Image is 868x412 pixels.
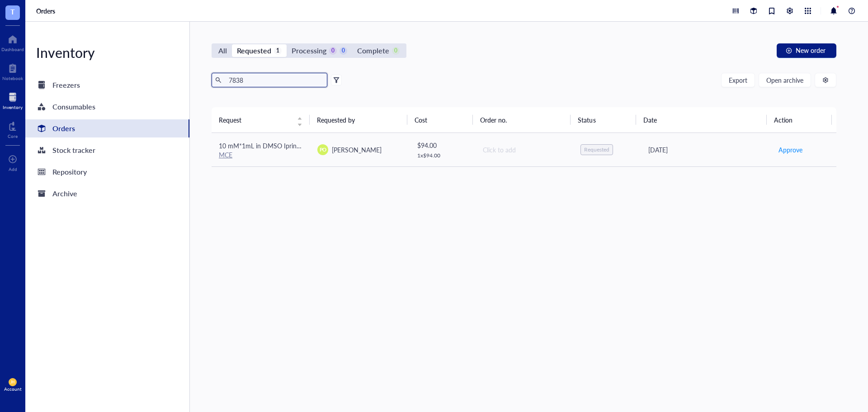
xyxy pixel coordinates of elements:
[292,44,326,57] div: Processing
[648,145,764,155] div: [DATE]
[3,90,23,110] a: Inventory
[777,43,836,58] button: New order
[584,146,609,153] div: Requested
[25,163,189,181] a: Repository
[25,141,189,159] a: Stock tracker
[319,146,326,153] span: PO
[52,79,80,91] div: Freezers
[36,7,57,15] a: Orders
[219,115,292,125] span: Request
[4,386,22,392] div: Account
[796,47,826,54] span: New order
[52,144,95,156] div: Stock tracker
[332,145,382,154] span: [PERSON_NAME]
[52,187,77,200] div: Archive
[475,133,573,167] td: Click to add
[25,43,189,62] div: Inventory
[310,107,408,133] th: Requested by
[767,107,832,133] th: Action
[357,44,389,57] div: Complete
[778,142,803,157] button: Approve
[25,98,189,116] a: Consumables
[1,47,24,52] div: Dashboard
[52,166,87,178] div: Repository
[417,140,468,150] div: $ 94.00
[2,61,23,81] a: Notebook
[10,380,15,384] span: JH
[3,104,23,110] div: Inventory
[237,44,271,57] div: Requested
[729,76,747,84] span: Export
[10,6,15,17] span: T
[52,122,75,135] div: Orders
[2,76,23,81] div: Notebook
[340,47,347,55] div: 0
[9,166,17,172] div: Add
[274,47,282,55] div: 1
[1,32,24,52] a: Dashboard
[212,107,310,133] th: Request
[8,119,18,139] a: Core
[571,107,636,133] th: Status
[218,44,227,57] div: All
[25,185,189,203] a: Archive
[766,76,803,84] span: Open archive
[212,43,406,58] div: segmented control
[225,73,324,87] input: Find orders in table
[392,47,400,55] div: 0
[329,47,337,55] div: 0
[483,145,566,155] div: Click to add
[721,73,755,87] button: Export
[219,141,308,150] span: 10 mM*1mL in DMSO Iprindole
[473,107,571,133] th: Order no.
[25,76,189,94] a: Freezers
[219,150,232,159] a: MCE
[759,73,811,87] button: Open archive
[52,100,95,113] div: Consumables
[8,133,18,139] div: Core
[778,145,802,155] span: Approve
[407,107,472,133] th: Cost
[25,119,189,137] a: Orders
[636,107,767,133] th: Date
[417,152,468,159] div: 1 x $ 94.00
